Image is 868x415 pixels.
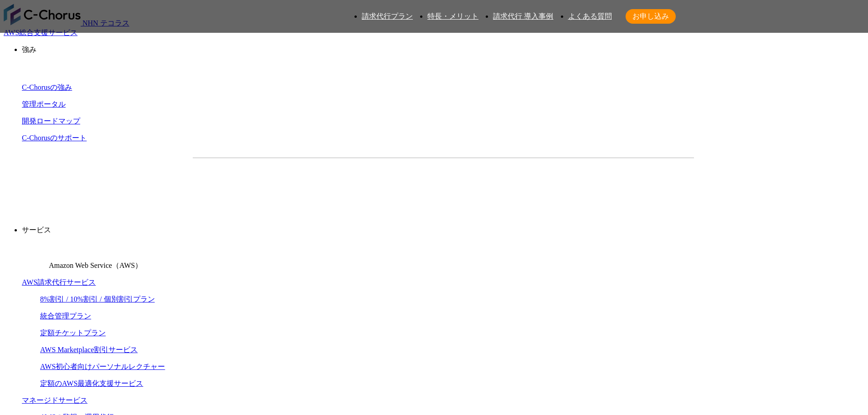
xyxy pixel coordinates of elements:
img: 矢印 [580,182,587,186]
img: Amazon Web Service（AWS） [22,242,47,268]
a: C-Chorusの強み [22,83,72,91]
a: よくある質問 [568,12,612,20]
a: 資料を請求する [292,173,439,195]
a: まずは相談する [448,173,595,195]
a: AWS総合支援サービス C-Chorus NHN テコラスAWS総合支援サービス [4,19,129,36]
span: Amazon Web Service（AWS） [49,261,142,269]
img: AWS総合支援サービス C-Chorus [4,4,81,26]
a: AWS初心者向けパーソナルレクチャー [40,363,165,370]
img: 矢印 [424,182,431,186]
p: サービス [22,225,864,235]
a: 管理ポータル [22,100,66,108]
a: 請求代行 導入事例 [493,12,553,20]
p: 強み [22,45,864,55]
a: 定額のAWS最適化支援サービス [40,379,143,387]
a: 定額チケットプラン [40,329,106,337]
a: 特長・メリット [427,12,478,20]
a: C-Chorusのサポート [22,134,87,142]
a: マネージドサービス [22,396,87,404]
a: 8%割引 / 10%割引 / 個別割引プラン [40,295,155,303]
span: お申し込み [626,12,676,21]
a: AWS Marketplace割引サービス [40,346,138,354]
a: 開発ロードマップ [22,117,80,125]
a: お申し込み [626,9,676,24]
a: 統合管理プラン [40,312,91,320]
a: 請求代行プラン [362,12,413,20]
a: AWS請求代行サービス [22,278,96,286]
